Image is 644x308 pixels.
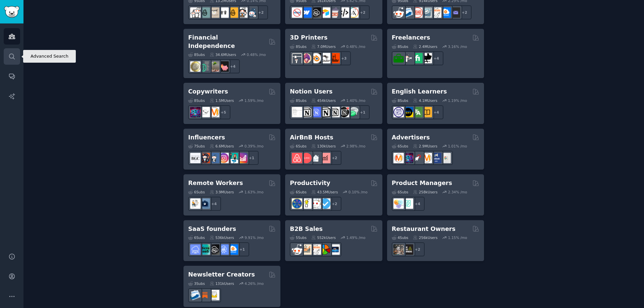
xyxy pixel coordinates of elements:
div: 1.19 % /mo [448,98,467,103]
div: 8 Sub s [188,98,205,103]
img: LearnEnglishOnReddit [422,107,432,117]
img: NotionPromote [348,107,359,117]
div: 2.34 % /mo [448,190,467,194]
img: Airtable [320,7,330,18]
h2: English Learners [392,87,447,96]
img: Emailmarketing [190,290,201,300]
h2: Remote Workers [188,179,243,187]
img: lifehacks [301,198,312,209]
img: forhire [393,53,404,63]
div: + 1 [235,242,249,256]
img: Substack [200,290,210,300]
img: content_marketing [209,107,219,117]
img: parentsofmultiples [237,7,248,18]
div: + 2 [327,151,341,165]
img: Fiverr [412,53,423,63]
img: beyondthebump [209,7,219,18]
img: KeepWriting [200,107,210,117]
img: sales [393,7,404,18]
img: language_exchange [412,107,423,117]
img: SaaSSales [218,244,229,255]
img: LifeProTips [292,198,302,209]
img: rentalproperties [311,153,321,163]
img: Freelancers [422,53,432,63]
div: + 4 [429,105,443,119]
div: 552k Users [311,235,336,240]
img: AirBnBHosts [301,153,312,163]
img: SingleParents [200,7,210,18]
img: fatFIRE [218,61,229,72]
img: influencermarketing [228,153,238,163]
div: 454k Users [311,98,336,103]
img: UKPersonalFinance [190,61,201,72]
div: 34.6M Users [210,52,236,57]
img: AskNotion [329,107,340,117]
img: RemoteJobs [190,198,201,209]
div: 3.9M Users [210,190,234,194]
h2: SaaS founders [188,225,236,233]
img: EmailOutreach [450,7,460,18]
img: InstagramGrowthTips [237,153,248,163]
img: nocode [292,7,302,18]
img: NoCodeMovement [339,7,349,18]
div: + 5 [216,105,230,119]
img: coldemail [422,7,432,18]
div: + 2 [458,5,472,19]
img: airbnb_hosts [292,153,302,163]
div: 1.49 % /mo [346,235,366,240]
img: googleads [440,153,451,163]
div: + 2 [411,242,425,256]
div: 0.10 % /mo [348,190,368,194]
div: + 1 [245,151,259,165]
img: Adalo [348,7,359,18]
img: languagelearning [393,107,404,117]
img: restaurantowners [393,244,404,255]
div: 43.5M Users [311,190,338,194]
img: B2BSales [320,244,330,255]
img: Emailmarketing [403,7,413,18]
img: b2b_sales [311,244,321,255]
div: + 4 [429,51,443,65]
img: notioncreations [301,107,312,117]
div: 0.48 % /mo [247,52,266,57]
h2: Advertisers [392,133,430,142]
h2: Restaurant Owners [392,225,455,233]
img: EnglishLearning [403,107,413,117]
div: 4.26 % /mo [245,281,264,286]
img: work [200,198,210,209]
div: 1.59 % /mo [245,98,264,103]
div: 8 Sub s [290,44,307,49]
img: freelance_forhire [403,53,413,63]
img: FacebookAds [431,153,441,163]
div: 4.1M Users [413,98,437,103]
img: FinancialPlanning [200,61,210,72]
div: 130k Users [311,144,336,148]
img: sales [292,244,302,255]
img: FreeNotionTemplates [311,107,321,117]
img: productivity [311,198,321,209]
div: 8 Sub s [392,44,409,49]
div: 1.15 % /mo [448,235,467,240]
div: + 1 [356,105,370,119]
div: 6 Sub s [392,144,409,148]
h2: Notion Users [290,87,332,96]
img: 3Dprinting [292,53,302,63]
img: Newsletters [209,290,219,300]
img: PPC [412,153,423,163]
img: advertising [422,153,432,163]
div: + 4 [226,59,240,73]
div: 131k Users [210,281,234,286]
h2: AirBnB Hosts [290,133,333,142]
div: + 2 [356,5,370,19]
img: BeautyGuruChatter [190,153,201,163]
div: 7 Sub s [188,144,205,148]
h2: Freelancers [392,34,430,42]
h2: Newsletter Creators [188,270,255,279]
h2: Influencers [188,133,225,142]
img: SaaS [190,244,201,255]
img: Fire [209,61,219,72]
img: Notiontemplates [292,107,302,117]
div: 2.4M Users [413,44,437,49]
img: B2BSaaS [228,244,238,255]
img: Instagram [209,153,219,163]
